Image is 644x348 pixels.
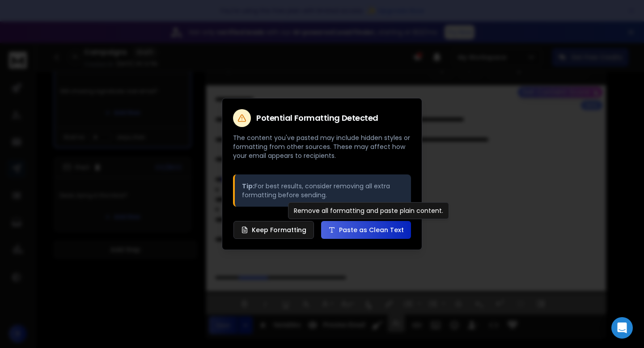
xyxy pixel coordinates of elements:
[242,182,404,199] p: For best results, consider removing all extra formatting before sending.
[321,221,411,239] button: Paste as Clean Text
[611,317,633,339] div: Open Intercom Messenger
[288,202,449,219] div: Remove all formatting and paste plain content.
[233,133,411,160] p: The content you've pasted may include hidden styles or formatting from other sources. These may a...
[256,114,378,122] h2: Potential Formatting Detected
[233,221,314,239] button: Keep Formatting
[242,182,254,191] strong: Tip:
